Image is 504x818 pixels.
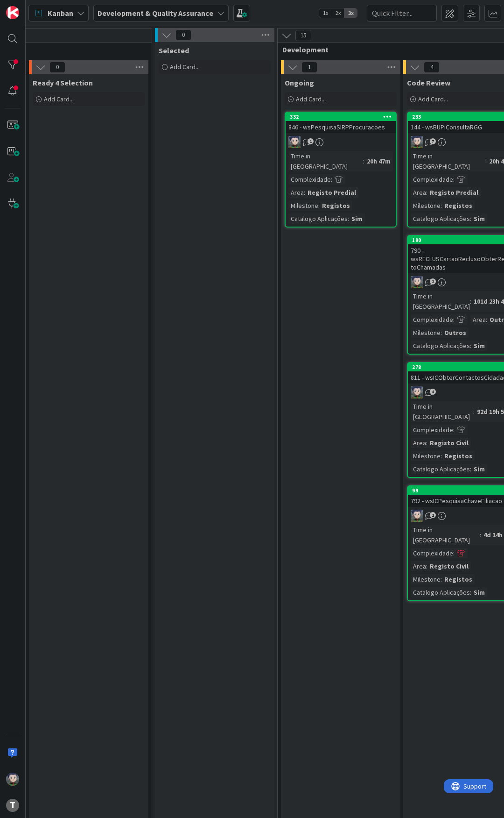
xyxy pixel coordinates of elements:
[411,587,470,597] div: Catalogo Aplicações
[320,200,352,211] div: Registos
[411,510,423,522] img: LS
[305,187,358,198] div: Registo Predial
[411,464,470,474] div: Catalogo Aplicações
[290,114,396,120] div: 332
[441,327,442,338] span: :
[295,30,311,41] span: 15
[486,314,487,325] span: :
[453,174,455,185] span: :
[331,174,332,185] span: :
[318,200,320,211] span: :
[286,121,396,133] div: 846 - wsPesquisaSIRPProcuracoes
[427,187,481,198] div: Registo Predial
[453,314,455,325] span: :
[48,7,73,19] span: Kanban
[442,451,475,461] div: Registos
[308,138,314,144] span: 1
[411,174,453,185] div: Complexidade
[430,512,436,518] span: 2
[470,464,471,474] span: :
[442,327,469,338] div: Outros
[159,46,189,55] span: Selected
[98,8,213,18] b: Development & Quality Assurance
[411,451,441,461] div: Milestone
[411,574,441,584] div: Milestone
[288,136,301,148] img: LS
[44,95,74,103] span: Add Card...
[288,187,304,198] div: Area
[6,799,19,812] div: T
[349,213,365,224] div: Sim
[424,62,440,73] span: 4
[288,174,331,185] div: Complexidade
[170,63,200,71] span: Add Card...
[411,136,423,148] img: LS
[471,341,487,351] div: Sim
[411,425,453,435] div: Complexidade
[411,561,426,571] div: Area
[332,8,344,18] span: 2x
[288,213,348,224] div: Catalogo Aplicações
[471,464,487,474] div: Sim
[364,156,393,166] div: 20h 47m
[33,78,93,87] span: Ready 4 Selection
[411,276,423,288] img: LS
[470,587,471,597] span: :
[344,8,357,18] span: 3x
[470,314,486,325] div: Area
[286,113,396,133] div: 332846 - wsPesquisaSIRPProcuracoes
[430,389,436,395] span: 4
[411,213,470,224] div: Catalogo Aplicações
[348,213,349,224] span: :
[471,213,487,224] div: Sim
[441,574,442,584] span: :
[411,548,453,558] div: Complexidade
[470,296,471,306] span: :
[471,587,487,597] div: Sim
[411,291,470,312] div: Time in [GEOGRAPHIC_DATA]
[480,530,481,540] span: :
[426,561,427,571] span: :
[426,438,427,448] span: :
[407,78,450,87] span: Code Review
[304,187,305,198] span: :
[301,62,317,73] span: 1
[442,200,475,211] div: Registos
[411,187,426,198] div: Area
[286,136,396,148] div: LS
[363,156,364,166] span: :
[6,6,19,19] img: Visit kanbanzone.com
[49,62,65,73] span: 0
[411,327,441,338] div: Milestone
[411,200,441,211] div: Milestone
[442,574,475,584] div: Registos
[427,561,471,571] div: Registo Civil
[288,151,363,171] div: Time in [GEOGRAPHIC_DATA]
[418,95,448,103] span: Add Card...
[175,29,191,41] span: 0
[319,8,332,18] span: 1x
[441,451,442,461] span: :
[441,200,442,211] span: :
[286,113,396,121] div: 332
[367,5,437,21] input: Quick Filter...
[470,213,471,224] span: :
[288,200,318,211] div: Milestone
[453,548,455,558] span: :
[411,314,453,325] div: Complexidade
[473,406,475,417] span: :
[20,1,42,13] span: Support
[296,95,326,103] span: Add Card...
[285,78,314,87] span: Ongoing
[453,425,455,435] span: :
[411,525,480,545] div: Time in [GEOGRAPHIC_DATA]
[426,187,427,198] span: :
[427,438,471,448] div: Registo Civil
[411,341,470,351] div: Catalogo Aplicações
[430,138,436,144] span: 7
[6,773,19,786] img: LS
[430,278,436,285] span: 2
[470,341,471,351] span: :
[411,386,423,398] img: LS
[411,151,485,171] div: Time in [GEOGRAPHIC_DATA]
